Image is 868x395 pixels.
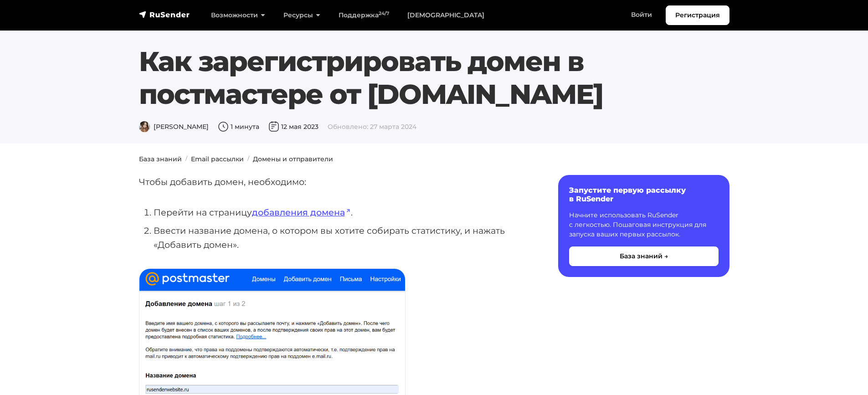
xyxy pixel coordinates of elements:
[154,205,529,220] li: Перейти на страницу .
[218,121,229,132] img: Время чтения
[202,6,274,25] a: Возможности
[268,121,279,132] img: Дата публикации
[558,175,729,277] a: Запустите первую рассылку в RuSender Начните использовать RuSender с легкостью. Пошаговая инструк...
[139,155,182,163] a: База знаний
[154,224,529,251] li: Ввести название домена, о котором вы хотите собирать статистику, и нажать «Добавить домен».
[139,45,729,111] h1: Как зарегистрировать домен в постмастере от [DOMAIN_NAME]
[569,210,719,239] p: Начните использовать RuSender с легкостью. Пошаговая инструкция для запуска ваших первых рассылок.
[139,10,190,19] img: RuSender
[134,154,735,164] nav: breadcrumb
[268,123,318,131] span: 12 мая 2023
[329,6,398,25] a: Поддержка24/7
[328,123,416,131] span: Обновлено: 27 марта 2024
[569,186,719,203] h6: Запустите первую рассылку в RuSender
[191,155,244,163] a: Email рассылки
[569,246,719,266] button: База знаний →
[274,6,329,25] a: Ресурсы
[398,6,493,25] a: [DEMOGRAPHIC_DATA]
[139,123,209,131] span: [PERSON_NAME]
[218,123,259,131] span: 1 минута
[666,5,729,25] a: Регистрация
[253,155,333,163] a: Домены и отправители
[252,207,351,218] a: добавления домена
[622,5,661,24] a: Войти
[139,175,529,189] p: Чтобы добавить домен, необходимо:
[379,10,389,16] sup: 24/7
